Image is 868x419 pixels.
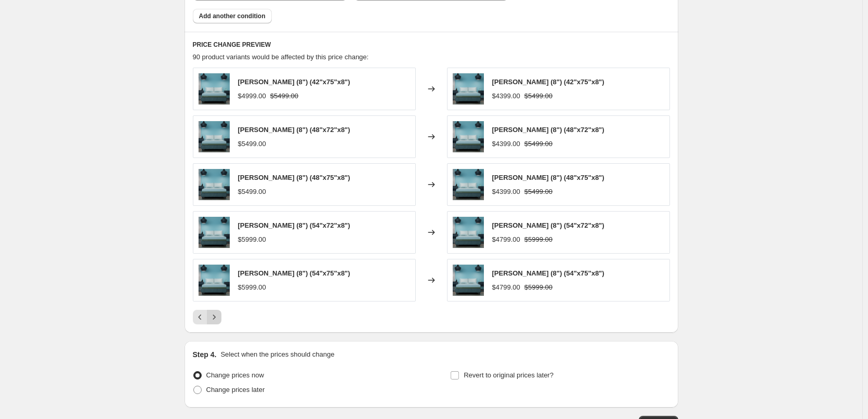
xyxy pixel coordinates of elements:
div: $4799.00 [492,234,520,245]
span: Change prices later [206,386,265,394]
h6: PRICE CHANGE PREVIEW [193,41,670,49]
button: Add another condition [193,9,272,23]
div: $4799.00 [492,282,520,293]
span: [PERSON_NAME] (8") (54"x75"x8") [492,269,604,277]
span: [PERSON_NAME] (8") (54"x75"x8") [238,269,350,277]
strike: $5999.00 [524,234,553,245]
img: Bedroom-20_80x.png [453,217,484,248]
img: Bedroom-20_80x.png [453,121,484,152]
span: [PERSON_NAME] (8") (48"x72"x8") [238,126,350,134]
img: Bedroom-20_80x.png [199,121,230,152]
div: $4399.00 [492,139,520,149]
strike: $5499.00 [524,139,553,149]
strike: $5499.00 [270,91,298,101]
div: $5999.00 [238,282,266,293]
span: Add another condition [199,12,266,20]
span: [PERSON_NAME] (8") (42"x75"x8") [492,78,604,86]
span: 90 product variants would be affected by this price change: [193,53,369,61]
span: [PERSON_NAME] (8") (48"x75"x8") [238,174,350,181]
strike: $5499.00 [524,187,553,197]
img: Bedroom-20_80x.png [199,169,230,200]
div: $4399.00 [492,187,520,197]
span: [PERSON_NAME] (8") (48"x75"x8") [492,174,604,181]
h2: Step 4. [193,349,217,360]
p: Select when the prices should change [220,349,334,360]
span: Change prices now [206,371,264,379]
img: Bedroom-20_80x.png [453,265,484,296]
nav: Pagination [193,310,221,324]
div: $4399.00 [492,91,520,101]
span: [PERSON_NAME] (8") (54"x72"x8") [492,221,604,229]
div: $4999.00 [238,91,266,101]
img: Bedroom-20_80x.png [453,169,484,200]
img: Bedroom-20_80x.png [199,265,230,296]
img: Bedroom-20_80x.png [199,73,230,104]
strike: $5999.00 [524,282,553,293]
button: Previous [193,310,207,324]
img: Bedroom-20_80x.png [453,73,484,104]
button: Next [207,310,221,324]
div: $5999.00 [238,234,266,245]
div: $5499.00 [238,187,266,197]
strike: $5499.00 [524,91,553,101]
div: $5499.00 [238,139,266,149]
img: Bedroom-20_80x.png [199,217,230,248]
span: [PERSON_NAME] (8") (54"x72"x8") [238,221,350,229]
span: [PERSON_NAME] (8") (48"x72"x8") [492,126,604,134]
span: Revert to original prices later? [464,371,554,379]
span: [PERSON_NAME] (8") (42"x75"x8") [238,78,350,86]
